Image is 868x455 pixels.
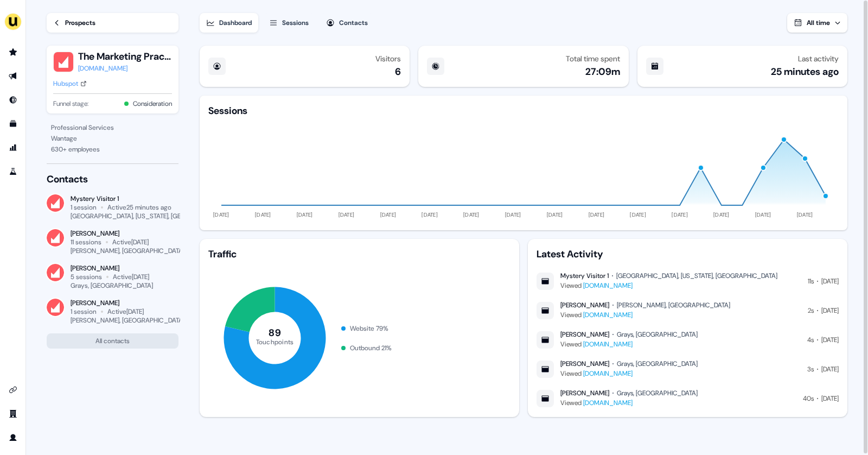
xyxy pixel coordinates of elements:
[51,144,174,155] div: 630 + employees
[53,78,87,89] a: Hubspot
[113,273,149,281] div: Active [DATE]
[755,211,771,218] tspan: [DATE]
[4,381,22,399] a: Go to integrations
[78,63,172,74] a: [DOMAIN_NAME]
[589,211,605,218] tspan: [DATE]
[821,393,839,404] div: [DATE]
[47,333,178,349] button: All contacts
[617,359,698,368] div: Grays, [GEOGRAPHIC_DATA]
[255,211,271,218] tspan: [DATE]
[583,369,633,378] a: [DOMAIN_NAME]
[71,247,184,255] div: [PERSON_NAME], [GEOGRAPHIC_DATA]
[107,203,171,212] div: Active 25 minutes ago
[51,122,174,133] div: Professional Services
[803,393,814,404] div: 40s
[71,212,233,220] div: [GEOGRAPHIC_DATA], [US_STATE], [GEOGRAPHIC_DATA]
[350,323,388,334] div: Website 79 %
[395,65,401,78] div: 6
[4,91,22,109] a: Go to Inbound
[585,65,620,78] div: 27:09m
[47,173,178,186] div: Contacts
[672,211,688,218] tspan: [DATE]
[560,330,609,339] div: [PERSON_NAME]
[112,238,149,247] div: Active [DATE]
[339,17,368,28] div: Contacts
[4,429,22,446] a: Go to profile
[71,307,97,316] div: 1 session
[422,211,438,218] tspan: [DATE]
[107,307,144,316] div: Active [DATE]
[4,163,22,180] a: Go to experiments
[380,211,397,218] tspan: [DATE]
[821,334,839,345] div: [DATE]
[583,311,633,319] a: [DOMAIN_NAME]
[583,340,633,349] a: [DOMAIN_NAME]
[320,13,374,33] button: Contacts
[219,17,252,28] div: Dashboard
[4,115,22,132] a: Go to templates
[133,98,172,109] button: Consideration
[821,364,839,375] div: [DATE]
[375,54,401,63] div: Visitors
[71,203,97,212] div: 1 session
[537,248,839,261] div: Latest Activity
[560,397,698,408] div: Viewed
[787,13,847,33] button: All time
[71,299,178,307] div: [PERSON_NAME]
[282,17,309,28] div: Sessions
[797,211,813,218] tspan: [DATE]
[463,211,480,218] tspan: [DATE]
[71,281,153,290] div: Grays, [GEOGRAPHIC_DATA]
[560,339,698,350] div: Viewed
[4,43,22,61] a: Go to prospects
[51,133,174,144] div: Wantage
[617,301,730,309] div: [PERSON_NAME], [GEOGRAPHIC_DATA]
[47,13,178,33] a: Prospects
[807,364,814,375] div: 3s
[4,67,22,85] a: Go to outbound experience
[808,305,814,316] div: 2s
[269,326,281,339] tspan: 89
[807,334,814,345] div: 4s
[65,17,95,28] div: Prospects
[213,211,229,218] tspan: [DATE]
[71,316,184,325] div: [PERSON_NAME], [GEOGRAPHIC_DATA]
[560,359,609,368] div: [PERSON_NAME]
[256,337,294,346] tspan: Touchpoints
[807,18,830,27] span: All time
[617,389,698,397] div: Grays, [GEOGRAPHIC_DATA]
[566,54,620,63] div: Total time spent
[798,54,839,63] div: Last activity
[617,330,698,339] div: Grays, [GEOGRAPHIC_DATA]
[71,273,102,281] div: 5 sessions
[200,13,258,33] button: Dashboard
[71,238,101,247] div: 11 sessions
[297,211,313,218] tspan: [DATE]
[208,104,247,117] div: Sessions
[821,276,839,287] div: [DATE]
[339,211,355,218] tspan: [DATE]
[821,305,839,316] div: [DATE]
[505,211,521,218] tspan: [DATE]
[771,65,839,78] div: 25 minutes ago
[71,264,153,273] div: [PERSON_NAME]
[53,98,88,109] span: Funnel stage:
[263,13,315,33] button: Sessions
[560,309,730,320] div: Viewed
[208,248,510,261] div: Traffic
[4,405,22,422] a: Go to team
[547,211,563,218] tspan: [DATE]
[53,78,78,89] div: Hubspot
[350,343,392,353] div: Outbound 21 %
[71,194,178,203] div: Mystery Visitor 1
[560,301,609,309] div: [PERSON_NAME]
[560,368,698,379] div: Viewed
[560,271,609,280] div: Mystery Visitor 1
[616,271,777,280] div: [GEOGRAPHIC_DATA], [US_STATE], [GEOGRAPHIC_DATA]
[71,229,178,238] div: [PERSON_NAME]
[713,211,730,218] tspan: [DATE]
[4,139,22,156] a: Go to attribution
[560,280,777,291] div: Viewed
[560,389,609,397] div: [PERSON_NAME]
